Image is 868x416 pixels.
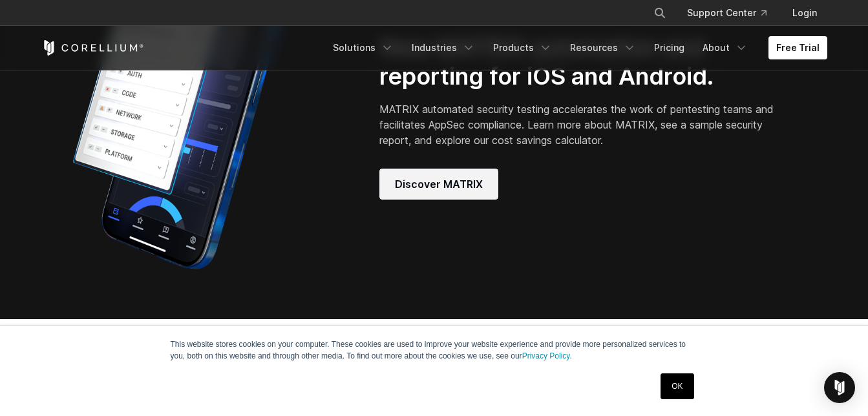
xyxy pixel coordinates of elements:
[171,338,698,362] p: This website stores cookies on your computer. These cookies are used to improve your website expe...
[379,101,778,148] p: MATRIX automated security testing accelerates the work of pentesting teams and facilitates AppSec...
[648,1,672,25] button: Search
[646,36,692,59] a: Pricing
[325,36,827,59] div: Navigation Menu
[562,36,644,59] a: Resources
[41,40,144,56] a: Corellium Home
[677,1,777,25] a: Support Center
[395,176,483,192] span: Discover MATRIX
[325,36,401,59] a: Solutions
[782,1,827,25] a: Login
[824,372,855,403] div: Open Intercom Messenger
[404,36,483,59] a: Industries
[661,373,693,399] a: OK
[522,351,572,360] a: Privacy Policy.
[379,169,498,200] a: Discover MATRIX
[768,36,827,59] a: Free Trial
[695,36,756,59] a: About
[485,36,560,59] a: Products
[638,1,827,25] div: Navigation Menu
